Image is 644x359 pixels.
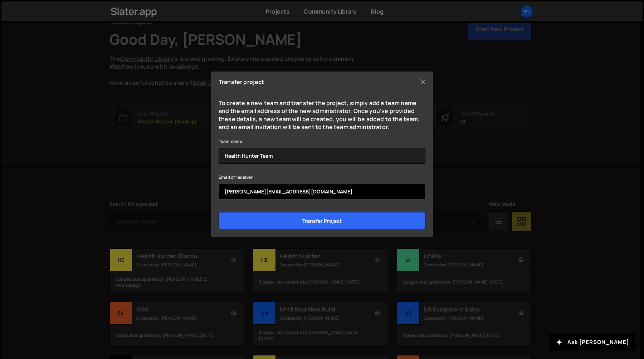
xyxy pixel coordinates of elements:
h5: Transfer project [219,79,264,85]
button: Close [418,77,428,87]
button: Ask [PERSON_NAME] [550,334,635,350]
label: Team name [219,138,242,145]
input: Transfer project [219,212,425,229]
p: To create a new team and transfer the project, simply add a team name and the email address of th... [219,99,425,131]
label: Email of receiver [219,174,253,181]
